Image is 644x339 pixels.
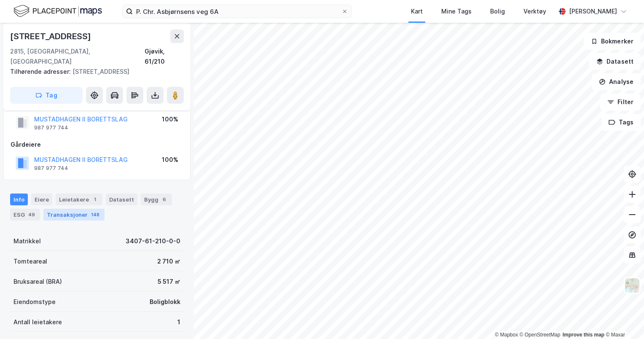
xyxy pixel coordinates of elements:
div: Verktøy [523,6,546,16]
button: Tag [10,87,83,104]
div: Datasett [106,194,137,205]
div: [STREET_ADDRESS] [10,30,93,43]
span: Tilhørende adresser: [10,68,72,75]
div: 987 977 744 [34,165,68,172]
img: Z [624,277,640,293]
div: ESG [10,209,40,221]
div: 1 [177,317,180,327]
div: 2 710 ㎡ [157,256,180,266]
div: 1 [91,195,99,204]
div: 100% [162,114,178,124]
button: Datasett [589,53,641,70]
div: Matrikkel [13,236,41,246]
div: Info [10,194,28,205]
div: 100% [162,155,178,165]
div: [PERSON_NAME] [569,6,617,16]
div: Bygg [141,194,172,205]
div: 2815, [GEOGRAPHIC_DATA], [GEOGRAPHIC_DATA] [10,46,145,67]
div: 987 977 744 [34,124,68,131]
div: [STREET_ADDRESS] [10,67,177,77]
button: Tags [601,114,641,131]
a: Mapbox [495,332,518,338]
button: Bokmerker [584,33,641,50]
div: Eiere [31,194,52,205]
div: Gjøvik, 61/210 [145,46,184,67]
div: Antall leietakere [13,317,62,327]
div: 3407-61-210-0-0 [126,236,180,246]
input: Søk på adresse, matrikkel, gårdeiere, leietakere eller personer [133,5,341,18]
button: Analyse [592,73,641,90]
div: 6 [160,195,169,204]
div: 5 517 ㎡ [158,277,180,287]
img: logo.f888ab2527a4732fd821a326f86c7f29.svg [13,4,102,19]
div: Transaksjoner [43,209,105,221]
div: 148 [89,210,101,219]
div: Kart [411,6,423,16]
div: Boligblokk [150,297,180,307]
div: 49 [27,210,37,219]
div: Bolig [490,6,505,16]
div: Leietakere [56,194,102,205]
div: Gårdeiere [11,140,183,150]
div: Eiendomstype [13,297,56,307]
div: Tomteareal [13,256,47,266]
a: OpenStreetMap [520,332,561,338]
div: Mine Tags [441,6,472,16]
div: Bruksareal (BRA) [13,277,62,287]
button: Filter [600,94,641,110]
iframe: Chat Widget [602,299,644,339]
a: Improve this map [563,332,604,338]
